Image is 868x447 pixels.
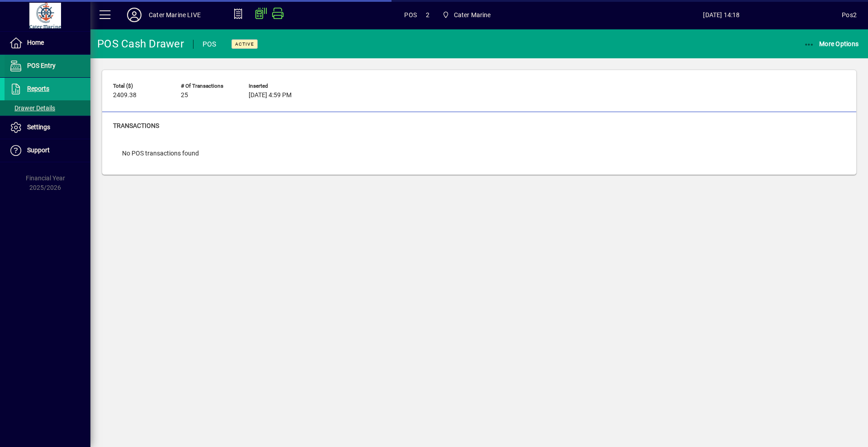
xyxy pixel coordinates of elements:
[235,41,254,47] span: Active
[842,8,857,22] div: Pos2
[149,8,201,22] div: Cater Marine LIVE
[181,92,188,99] span: 25
[454,8,491,22] span: Cater Marine
[203,37,217,52] div: POS
[27,85,49,92] span: Reports
[9,104,55,112] span: Drawer Details
[181,83,235,89] span: # of Transactions
[97,37,184,51] div: POS Cash Drawer
[5,100,90,116] a: Drawer Details
[113,122,159,129] span: Transactions
[804,40,859,47] span: More Options
[27,146,50,154] span: Support
[5,139,90,162] a: Support
[113,83,167,89] span: Total ($)
[404,8,417,22] span: POS
[113,92,137,99] span: 2409.38
[5,32,90,54] a: Home
[27,39,44,46] span: Home
[439,7,495,23] span: Cater Marine
[5,116,90,139] a: Settings
[601,8,842,22] span: [DATE] 14:18
[802,36,861,52] button: More Options
[27,123,50,131] span: Settings
[5,55,90,77] a: POS Entry
[113,140,208,167] div: No POS transactions found
[27,62,56,69] span: POS Entry
[426,8,429,22] span: 2
[249,92,292,99] span: [DATE] 4:59 PM
[120,7,149,23] button: Profile
[249,83,303,89] span: Inserted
